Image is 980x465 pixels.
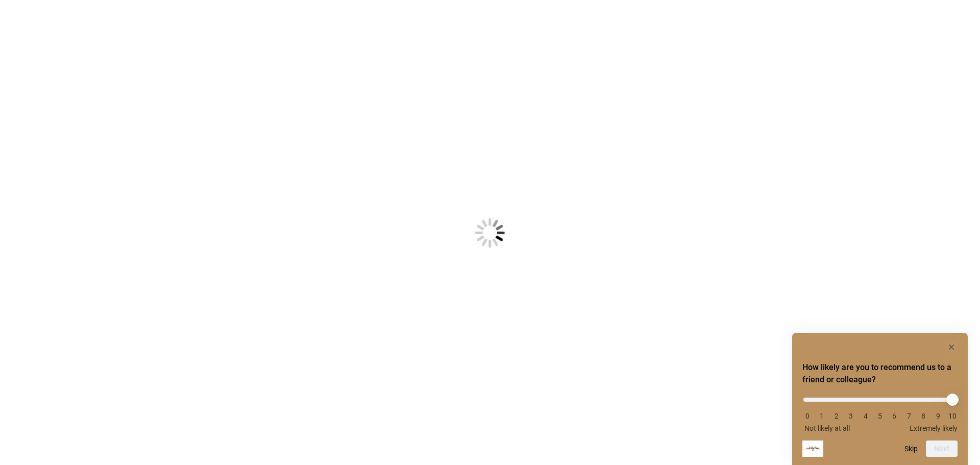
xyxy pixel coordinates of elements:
div: How likely are you to recommend us to a friend or colleague? Select an option from 0 to 10, with ... [802,341,958,457]
li: 6 [889,412,899,420]
span: Extremely likely [910,424,958,432]
li: 3 [846,412,856,420]
li: 0 [802,412,813,420]
div: How likely are you to recommend us to a friend or colleague? Select an option from 0 to 10, with ... [802,390,958,432]
span: Not likely at all [804,424,850,432]
li: 8 [918,412,928,420]
li: 5 [875,412,885,420]
img: Loading [425,167,555,298]
li: 4 [861,412,871,420]
li: 10 [947,412,958,420]
h2: How likely are you to recommend us to a friend or colleague? Select an option from 0 to 10, with ... [802,361,958,386]
li: 9 [933,412,943,420]
button: Skip [904,445,918,453]
li: 7 [904,412,914,420]
button: Hide survey [945,341,958,353]
li: 1 [817,412,827,420]
li: 2 [831,412,842,420]
button: Next question [926,440,958,457]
